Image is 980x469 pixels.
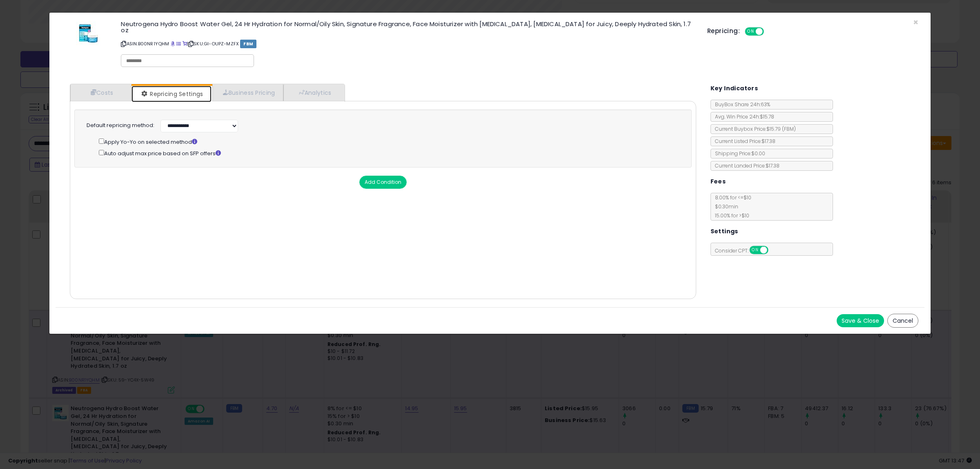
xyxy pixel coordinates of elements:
[763,28,776,35] span: OFF
[711,203,738,210] span: $0.30 min
[710,226,738,237] h5: Settings
[913,16,918,28] span: ×
[87,122,154,130] label: Default repricing method:
[176,40,181,47] a: All offer listings
[99,137,675,146] div: Apply Yo-Yo on selected method
[99,148,675,158] div: Auto adjust max price based on SFP offers
[711,101,770,108] span: BuyBox Share 24h: 63%
[711,138,775,145] span: Current Listed Price: $17.38
[711,162,780,169] span: Current Landed Price: $17.38
[766,125,796,132] span: $15.79
[710,176,726,187] h5: Fees
[70,84,131,101] a: Costs
[711,247,779,254] span: Consider CPT:
[359,176,407,189] button: Add Condition
[767,247,780,254] span: OFF
[711,194,751,219] span: 8.00 % for <= $10
[283,84,344,101] a: Analytics
[121,37,695,50] p: ASIN: B00NR1YQHM | SKU: GI-OUPZ-MZFX
[711,113,774,120] span: Avg. Win Price 24h: $15.78
[782,125,796,132] span: ( FBM )
[710,83,758,94] h5: Key Indicators
[746,28,756,35] span: ON
[887,314,918,328] button: Cancel
[750,247,760,254] span: ON
[121,21,695,33] h3: Neutrogena Hydro Boost Water Gel, 24 Hr Hydration for Normal/Oily Skin, Signature Fragrance, Face...
[711,125,796,132] span: Current Buybox Price:
[711,150,765,157] span: Shipping Price: $0.00
[76,21,100,45] img: 41e8asrbWRL._SL60_.jpg
[711,212,749,219] span: 15.00 % for > $10
[707,28,740,34] h5: Repricing:
[837,314,884,327] button: Save & Close
[171,40,175,47] a: BuyBox page
[212,84,284,101] a: Business Pricing
[183,40,187,47] a: Your listing only
[131,86,212,102] a: Repricing Settings
[240,40,256,48] span: FBM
